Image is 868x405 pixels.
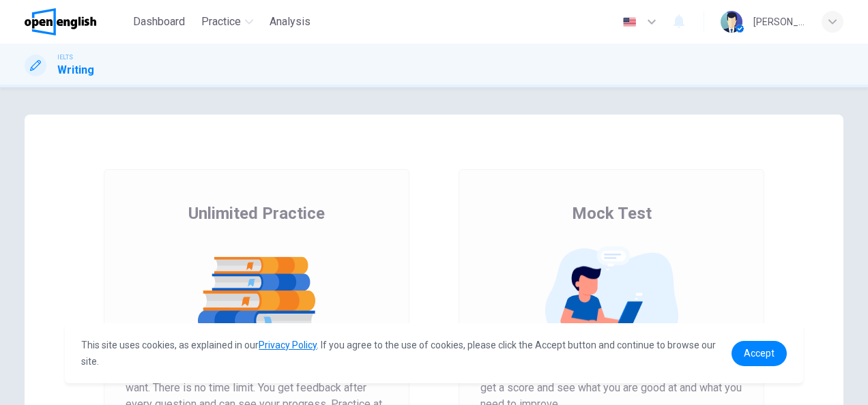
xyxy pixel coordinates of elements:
a: Privacy Policy [259,340,317,350]
span: Accept [744,348,775,359]
span: IELTS [57,52,73,62]
h1: Writing [57,62,94,78]
a: OpenEnglish logo [25,8,128,35]
button: Dashboard [128,10,190,34]
div: [PERSON_NAME] [PERSON_NAME] [753,14,805,30]
img: Profile picture [721,11,742,33]
button: Practice [196,10,259,34]
span: Unlimited Practice [188,202,325,224]
img: en [621,17,638,27]
span: Analysis [270,14,310,30]
span: Dashboard [133,14,185,30]
button: Analysis [264,10,316,34]
span: Practice [201,14,241,30]
div: cookieconsent [65,323,802,383]
a: dismiss cookie message [732,341,787,366]
span: Mock Test [572,202,652,224]
img: OpenEnglish logo [25,8,96,35]
span: This site uses cookies, as explained in our . If you agree to the use of cookies, please click th... [81,340,716,367]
